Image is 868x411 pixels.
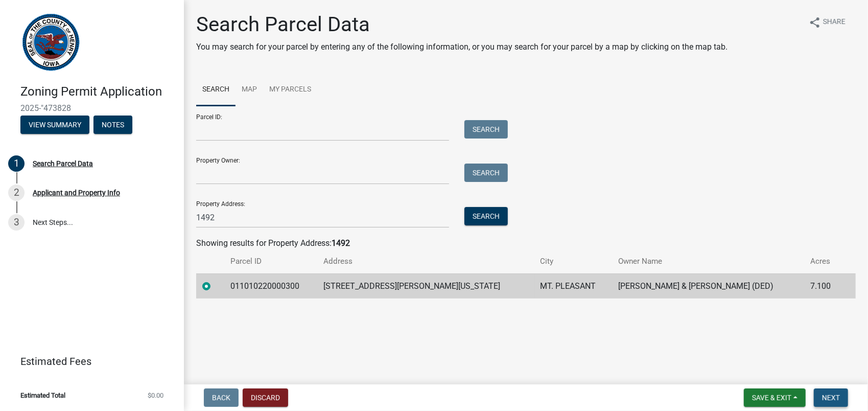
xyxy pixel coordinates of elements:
[752,394,791,402] span: Save & Exit
[612,273,804,299] td: [PERSON_NAME] & [PERSON_NAME] (DED)
[744,389,806,407] button: Save & Exit
[196,237,856,249] div: Showing results for Property Address:
[8,185,25,201] div: 2
[224,273,317,299] td: 011010220000300
[263,74,317,106] a: My Parcels
[809,16,821,29] i: share
[464,164,508,182] button: Search
[224,249,317,273] th: Parcel ID
[93,121,132,129] wm-modal-confirm: Notes
[8,155,25,172] div: 1
[814,389,848,407] button: Next
[196,41,728,53] p: You may search for your parcel by entering any of the following information, or you may search fo...
[196,74,236,106] a: Search
[236,74,263,106] a: Map
[332,238,350,248] strong: 1492
[33,189,120,196] div: Applicant and Property Info
[20,121,89,129] wm-modal-confirm: Summary
[534,273,612,299] td: MT. PLEASANT
[33,160,93,167] div: Search Parcel Data
[8,214,25,231] div: 3
[148,392,163,399] span: $0.00
[317,249,534,273] th: Address
[20,11,81,74] img: Henry County, Iowa
[464,120,508,139] button: Search
[93,116,132,134] button: Notes
[612,249,804,273] th: Owner Name
[804,273,841,299] td: 7.100
[20,103,163,113] span: 2025-"473828
[317,273,534,299] td: [STREET_ADDRESS][PERSON_NAME][US_STATE]
[212,394,230,402] span: Back
[534,249,612,273] th: City
[823,16,846,29] span: Share
[196,12,728,37] h1: Search Parcel Data
[20,116,89,134] button: View Summary
[20,392,65,399] span: Estimated Total
[804,249,841,273] th: Acres
[8,351,168,372] a: Estimated Fees
[464,207,508,225] button: Search
[243,389,288,407] button: Discard
[204,389,239,407] button: Back
[822,394,840,402] span: Next
[801,12,854,32] button: shareShare
[20,84,176,99] h4: Zoning Permit Application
